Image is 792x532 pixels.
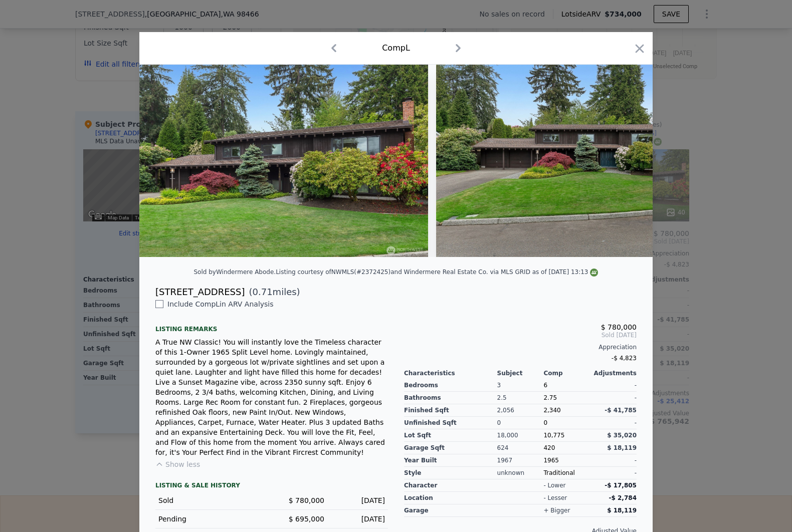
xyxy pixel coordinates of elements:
div: - [590,379,637,392]
span: $ 35,020 [607,432,637,439]
img: Property Img [139,65,428,257]
span: 6 [543,382,547,389]
div: 624 [497,442,544,454]
div: Listing courtesy of NWMLS (#2372425) and Windermere Real Estate Co. via MLS GRID as of [DATE] 13:13 [276,269,598,276]
span: $ 695,000 [289,515,324,523]
div: [STREET_ADDRESS] [155,285,245,299]
div: Pending [158,514,264,524]
div: 3 [497,379,544,392]
span: $ 18,119 [607,507,637,514]
span: 2,340 [543,407,560,414]
div: Bathrooms [404,392,497,404]
span: $ 780,000 [601,323,637,331]
span: -$ 41,785 [605,407,637,414]
div: Characteristics [404,369,497,377]
span: ( miles) [245,285,300,299]
span: -$ 17,805 [605,482,637,489]
span: 0 [543,419,547,426]
div: unknown [497,467,544,479]
span: $ 18,119 [607,444,637,451]
div: Garage Sqft [404,442,497,454]
span: 420 [543,444,555,451]
div: Comp L [382,42,410,54]
div: character [404,479,497,492]
div: Lot Sqft [404,429,497,442]
div: 0 [497,417,544,429]
div: - lesser [543,494,567,502]
div: garage [404,504,497,517]
div: + bigger [543,506,570,514]
div: Sold [158,495,264,505]
div: Appreciation [404,343,637,351]
div: Subject [497,369,544,377]
div: Traditional [543,467,590,479]
div: LISTING & SALE HISTORY [155,481,388,491]
div: Bedrooms [404,379,497,392]
span: Sold [DATE] [404,331,637,339]
span: -$ 4,823 [612,355,637,362]
div: Unfinished Sqft [404,417,497,429]
div: 2.75 [543,392,590,404]
div: location [404,492,497,504]
div: Comp [543,369,590,377]
span: Include Comp L in ARV Analysis [163,300,278,308]
div: Finished Sqft [404,404,497,417]
div: Adjustments [590,369,637,377]
span: 0.71 [253,287,273,297]
button: Show less [155,459,200,469]
div: - [590,392,637,404]
span: 10,775 [543,432,564,439]
div: 2,056 [497,404,544,417]
span: -$ 2,784 [609,494,637,501]
div: A True NW Classic! You will instantly love the Timeless character of this 1-Owner 1965 Split Leve... [155,337,388,457]
div: - lower [543,481,565,489]
div: - [590,417,637,429]
div: Style [404,467,497,479]
div: 2.5 [497,392,544,404]
div: - [590,454,637,467]
div: Sold by Windermere Abode . [194,269,276,276]
div: 18,000 [497,429,544,442]
div: Listing remarks [155,317,388,333]
span: $ 780,000 [289,496,324,504]
img: NWMLS Logo [590,269,598,277]
div: - [590,467,637,479]
div: [DATE] [332,495,385,505]
div: [DATE] [332,514,385,524]
div: Year Built [404,454,497,467]
div: 1967 [497,454,544,467]
div: 1965 [543,454,590,467]
img: Property Img [436,65,725,257]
